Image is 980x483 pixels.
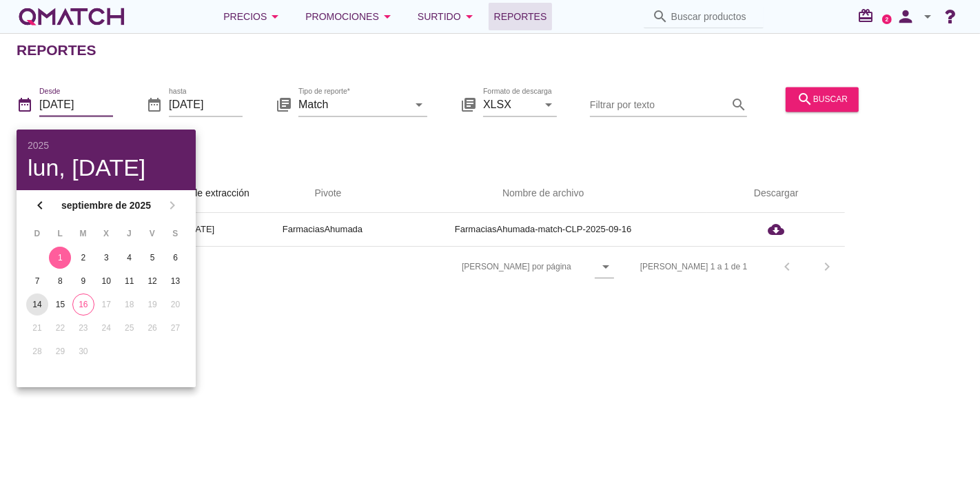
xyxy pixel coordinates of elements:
h2: Reportes [17,39,96,61]
i: search [652,8,668,25]
button: 4 [119,247,141,269]
button: 15 [49,294,71,316]
i: date_range [146,96,163,113]
input: Filtrar por texto [590,94,728,116]
button: 16 [72,294,94,316]
i: search [797,91,813,107]
i: cloud_download [768,221,784,238]
div: [PERSON_NAME] por página [324,247,614,287]
a: Reportes [489,3,553,30]
button: 7 [26,270,48,292]
th: D [26,222,48,245]
input: Tipo de reporte* [298,94,408,116]
button: 11 [119,270,141,292]
button: 1 [49,247,71,269]
div: 4 [119,251,141,264]
div: 9 [72,275,94,287]
div: Precios [223,8,283,25]
th: Fecha de extracción: Sorted ascending. Activate to sort descending. [135,174,266,213]
div: buscar [797,91,848,107]
th: L [49,222,70,245]
button: 2 [72,247,94,269]
div: 2 [72,251,94,264]
div: Promociones [305,8,396,25]
td: FarmaciasAhumada-match-CLP-2025-09-16 [379,213,707,246]
button: buscar [786,87,859,112]
div: 6 [165,251,187,264]
button: Promociones [294,3,407,30]
i: arrow_drop_down [411,96,427,113]
th: Nombre de archivo: Not sorted. [379,174,707,213]
th: M [72,222,94,245]
button: 8 [49,270,71,292]
th: V [141,222,163,245]
button: 9 [72,270,94,292]
button: 6 [165,247,187,269]
th: X [95,222,116,245]
div: 15 [49,298,71,311]
i: arrow_drop_down [461,8,478,25]
button: 14 [26,294,48,316]
i: arrow_drop_down [379,8,396,25]
div: 3 [95,251,117,264]
input: Desde [39,94,113,116]
i: arrow_drop_down [598,258,614,275]
div: 13 [165,275,187,287]
button: 12 [141,270,163,292]
i: chevron_left [32,197,48,214]
span: Reportes [494,8,547,25]
div: 10 [95,275,117,287]
i: arrow_drop_down [540,96,557,113]
a: 2 [882,14,892,24]
div: 7 [26,275,48,287]
th: J [119,222,140,245]
div: lun, [DATE] [28,156,185,179]
div: 12 [141,275,163,287]
a: white-qmatch-logo [17,3,127,30]
i: library_books [276,96,292,113]
strong: septiembre de 2025 [52,198,160,213]
div: 11 [119,275,141,287]
input: hasta [169,94,243,116]
button: 10 [95,270,117,292]
i: date_range [17,96,33,113]
th: Pivote: Not sorted. Activate to sort ascending. [266,174,379,213]
div: 16 [73,298,94,311]
button: 3 [95,247,117,269]
i: search [731,96,747,113]
input: Buscar productos [671,6,755,28]
button: Precios [212,3,294,30]
text: 2 [886,16,889,22]
i: redeem [857,8,879,24]
input: Formato de descarga [483,94,538,116]
div: 8 [49,275,71,287]
td: [DATE] [135,213,266,246]
th: S [165,222,186,245]
i: arrow_drop_down [267,8,283,25]
button: 5 [141,247,163,269]
div: [PERSON_NAME] 1 a 1 de 1 [640,260,747,273]
div: Surtido [418,8,478,25]
div: 2025 [28,141,185,150]
button: 13 [165,270,187,292]
td: FarmaciasAhumada [266,213,379,246]
div: 5 [141,251,163,264]
th: Descargar: Not sorted. [707,174,845,213]
i: person [892,7,919,26]
div: 1 [49,251,71,264]
i: library_books [460,96,477,113]
i: arrow_drop_down [919,8,936,25]
div: 14 [26,298,48,311]
button: Surtido [407,3,489,30]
